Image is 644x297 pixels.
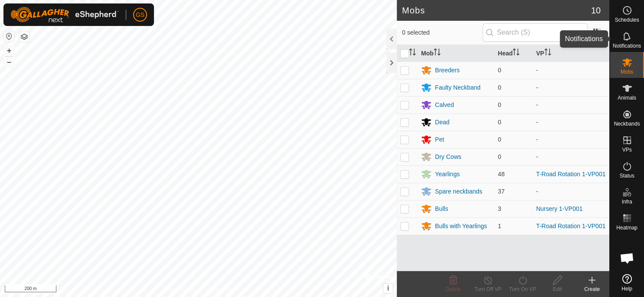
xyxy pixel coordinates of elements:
[435,118,449,127] div: Dead
[435,66,460,75] div: Breeders
[402,5,591,16] h2: Mobs
[536,205,582,212] a: Nursery 1-VP001
[435,222,487,231] div: Bulls with Yearlings
[618,95,636,100] span: Animals
[207,286,232,294] a: Contact Us
[19,32,29,42] button: Map Layers
[387,284,389,292] span: i
[435,152,461,161] div: Dry Cows
[622,147,631,152] span: VPs
[494,45,533,62] th: Head
[533,96,609,113] td: -
[614,245,640,271] div: Open chat
[498,205,501,212] span: 3
[621,69,633,74] span: Mobs
[435,83,481,92] div: Faulty Neckband
[498,101,501,108] span: 0
[498,153,501,160] span: 0
[402,28,483,37] span: 0 selected
[533,131,609,148] td: -
[418,45,494,62] th: Mob
[4,57,14,67] button: –
[533,113,609,131] td: -
[533,148,609,165] td: -
[621,286,632,291] span: Help
[533,61,609,79] td: -
[435,204,448,213] div: Bulls
[446,286,461,292] span: Delete
[615,17,639,23] span: Schedules
[498,84,501,91] span: 0
[4,45,14,56] button: +
[505,285,540,293] div: Turn On VP
[435,100,454,110] div: Calved
[610,271,644,295] a: Help
[513,50,520,57] p-sorticon: Activate to sort
[614,121,640,126] span: Neckbands
[533,45,609,62] th: VP
[164,286,196,294] a: Privacy Policy
[434,50,441,57] p-sorticon: Activate to sort
[435,135,444,144] div: Pet
[498,223,501,229] span: 1
[616,225,637,230] span: Heatmap
[540,285,575,293] div: Edit
[533,183,609,200] td: -
[536,223,605,229] a: T-Road Rotation 1-VP001
[498,171,505,178] span: 48
[471,285,505,293] div: Turn Off VP
[483,23,588,42] input: Search (S)
[498,119,501,126] span: 0
[544,50,551,57] p-sorticon: Activate to sort
[498,67,501,74] span: 0
[619,173,634,178] span: Status
[533,79,609,96] td: -
[10,7,119,23] img: Gallagher Logo
[536,171,605,178] a: T-Road Rotation 1-VP001
[409,50,416,57] p-sorticon: Activate to sort
[136,10,144,19] span: GS
[498,136,501,143] span: 0
[435,170,460,179] div: Yearlings
[621,199,632,204] span: Infra
[613,43,641,48] span: Notifications
[498,188,505,195] span: 37
[575,285,609,293] div: Create
[4,31,14,42] button: Reset Map
[383,284,393,293] button: i
[435,187,482,196] div: Spare neckbands
[591,4,601,17] span: 10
